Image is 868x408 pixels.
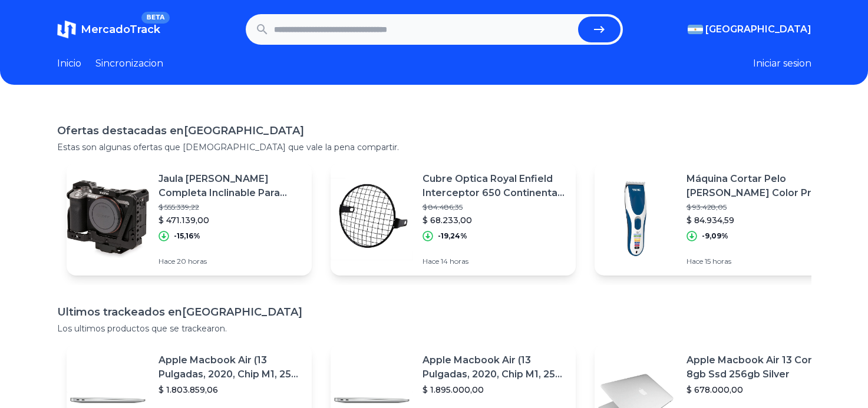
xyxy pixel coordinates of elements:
[159,203,302,212] p: $ 555.339,22
[57,20,160,39] a: MercadoTrackBETA
[687,257,830,266] p: Hace 15 horas
[423,214,566,226] p: $ 68.233,00
[141,12,169,24] span: BETA
[81,23,160,36] span: MercadoTrack
[159,353,302,382] p: Apple Macbook Air (13 Pulgadas, 2020, Chip M1, 256 Gb De Ssd, 8 Gb De Ram) - Plata
[159,257,302,266] p: Hace 20 horas
[595,178,677,260] img: Featured image
[57,141,811,153] p: Estas son algunas ofertas que [DEMOGRAPHIC_DATA] que vale la pena compartir.
[687,384,830,396] p: $ 678.000,00
[174,231,200,241] p: -15,16%
[687,353,830,382] p: Apple Macbook Air 13 Core I5 8gb Ssd 256gb Silver
[687,214,830,226] p: $ 84.934,59
[331,162,576,276] a: Featured imageCubre Optica Royal Enfield Interceptor 650 Continental Gt$ 84.486,35$ 68.233,00-19,...
[438,231,467,241] p: -19,24%
[423,203,566,212] p: $ 84.486,35
[423,257,566,266] p: Hace 14 horas
[67,178,149,260] img: Featured image
[67,162,312,276] a: Featured imageJaula [PERSON_NAME] Completa Inclinable Para Sony Alpha 7c A7c$ 555.339,22$ 471.139...
[688,25,703,34] img: Argentina
[57,57,81,71] a: Inicio
[423,172,566,200] p: Cubre Optica Royal Enfield Interceptor 650 Continental Gt
[687,172,830,200] p: Máquina Cortar Pelo [PERSON_NAME] Color Pro Cordless 20 Piezas
[57,304,811,320] h1: Ultimos trackeados en [GEOGRAPHIC_DATA]
[57,20,76,39] img: MercadoTrack
[753,57,811,71] button: Iniciar sesion
[57,122,811,139] h1: Ofertas destacadas en [GEOGRAPHIC_DATA]
[331,178,413,260] img: Featured image
[95,57,163,71] a: Sincronizacion
[423,384,566,396] p: $ 1.895.000,00
[687,203,830,212] p: $ 93.428,05
[688,22,811,37] button: [GEOGRAPHIC_DATA]
[159,384,302,396] p: $ 1.803.859,06
[702,231,728,241] p: -9,09%
[423,353,566,382] p: Apple Macbook Air (13 Pulgadas, 2020, Chip M1, 256 Gb De Ssd, 8 Gb De Ram) - Plata
[159,172,302,200] p: Jaula [PERSON_NAME] Completa Inclinable Para Sony Alpha 7c A7c
[57,323,811,334] p: Los ultimos productos que se trackearon.
[705,22,811,37] span: [GEOGRAPHIC_DATA]
[595,162,840,276] a: Featured imageMáquina Cortar Pelo [PERSON_NAME] Color Pro Cordless 20 Piezas$ 93.428,05$ 84.934,5...
[159,214,302,226] p: $ 471.139,00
